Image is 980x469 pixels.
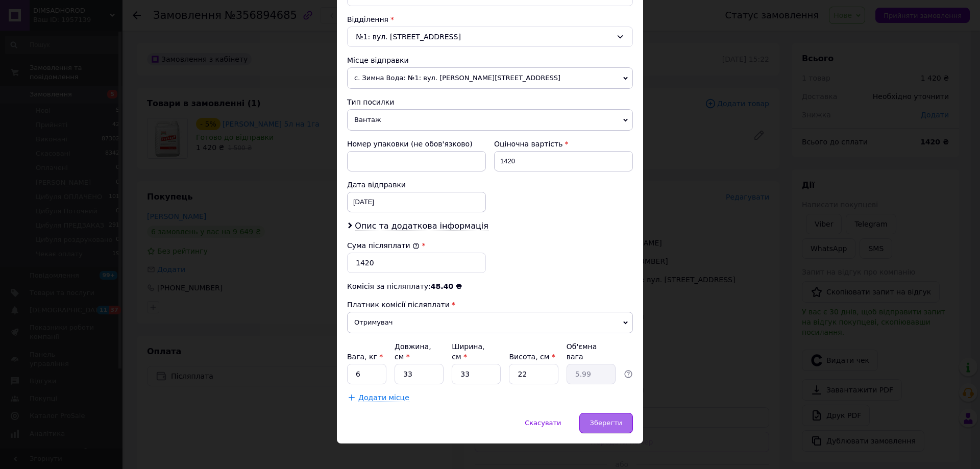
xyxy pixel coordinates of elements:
[431,282,462,290] span: 48.40 ₴
[347,281,633,291] div: Комісія за післяплату:
[347,241,420,250] label: Сума післяплати
[347,98,394,106] span: Тип посилки
[347,56,409,64] span: Місце відправки
[347,180,486,190] div: Дата відправки
[347,67,633,89] span: с. Зимна Вода: №1: вул. [PERSON_NAME][STREET_ADDRESS]
[347,301,450,309] span: Платник комісії післяплати
[347,27,633,47] div: №1: вул. [STREET_ADDRESS]
[567,341,616,362] div: Об'ємна вага
[347,109,633,131] span: Вантаж
[347,312,633,333] span: Отримувач
[347,139,486,149] div: Номер упаковки (не обов'язково)
[509,353,555,361] label: Висота, см
[347,353,383,361] label: Вага, кг
[452,342,484,361] label: Ширина, см
[590,419,622,427] span: Зберегти
[358,393,409,402] span: Додати місце
[395,342,431,361] label: Довжина, см
[355,221,488,231] span: Опис та додаткова інформація
[525,419,561,427] span: Скасувати
[494,139,633,149] div: Оціночна вартість
[347,14,633,24] div: Відділення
